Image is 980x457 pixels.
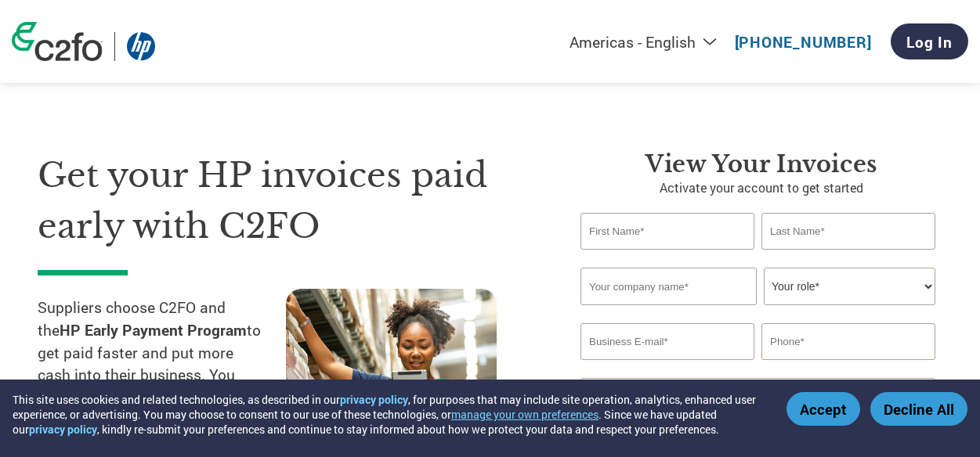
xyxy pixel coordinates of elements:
[787,392,860,426] button: Accept
[580,251,754,261] div: Invalid first name or first name is too long
[451,407,598,422] button: manage your own preferences
[761,251,935,261] div: Invalid last name or last name is too long
[29,422,97,437] a: privacy policy
[761,323,935,360] input: Phone*
[735,32,872,52] a: [PHONE_NUMBER]
[580,268,757,305] input: Your company name*
[580,150,942,178] h3: View Your Invoices
[340,392,408,407] a: privacy policy
[761,213,935,250] input: Last Name*
[127,32,155,61] img: HP
[580,213,754,250] input: First Name*
[38,150,533,251] h1: Get your HP invoices paid early with C2FO
[60,320,247,340] strong: HP Early Payment Program
[38,297,286,432] p: Suppliers choose C2FO and the to get paid faster and put more cash into their business. You selec...
[764,268,935,305] select: Title/Role
[580,178,942,197] p: Activate your account to get started
[891,23,968,59] a: Log In
[12,22,103,61] img: c2fo logo
[580,323,754,360] input: Invalid Email format
[13,392,764,437] div: This site uses cookies and related technologies, as described in our , for purposes that may incl...
[870,392,967,426] button: Decline All
[580,362,754,372] div: Inavlid Email Address
[761,362,935,372] div: Inavlid Phone Number
[580,307,935,317] div: Invalid company name or company name is too long
[286,289,497,443] img: supply chain worker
